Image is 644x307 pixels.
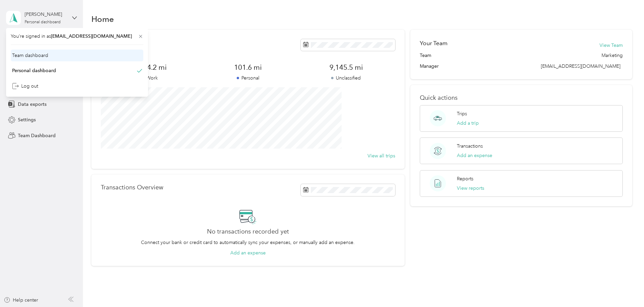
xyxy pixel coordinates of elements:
[101,63,199,72] span: 8,934.2 mi
[368,152,395,159] button: View all trips
[541,63,620,69] span: [EMAIL_ADDRESS][DOMAIN_NAME]
[297,74,395,82] p: Unclassified
[18,116,36,123] span: Settings
[457,185,484,192] button: View reports
[25,20,61,24] div: Personal dashboard
[25,11,67,18] div: [PERSON_NAME]
[457,175,473,182] p: Reports
[11,33,143,40] span: You’re signed in as
[230,249,266,256] button: Add an expense
[457,152,492,159] button: Add an expense
[457,110,467,117] p: Trips
[51,33,132,39] span: [EMAIL_ADDRESS][DOMAIN_NAME]
[18,101,47,108] span: Data exports
[457,143,483,150] p: Transactions
[12,83,38,90] div: Log out
[599,42,623,49] button: View Team
[199,63,297,72] span: 101.6 mi
[207,228,289,235] h2: No transactions recorded yet
[420,94,623,101] p: Quick actions
[4,297,38,304] button: Help center
[101,74,199,82] p: Work
[420,63,439,70] span: Manager
[91,16,114,23] h1: Home
[18,132,56,139] span: Team Dashboard
[297,63,395,72] span: 9,145.5 mi
[101,184,163,191] p: Transactions Overview
[606,269,644,307] iframe: Everlance-gr Chat Button Frame
[602,52,623,59] span: Marketing
[12,67,56,74] div: Personal dashboard
[457,120,479,127] button: Add a trip
[420,39,447,48] h2: Your Team
[420,52,431,59] span: Team
[12,52,48,59] div: Team dashboard
[141,239,355,246] p: Connect your bank or credit card to automatically sync your expenses, or manually add an expense.
[199,74,297,82] p: Personal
